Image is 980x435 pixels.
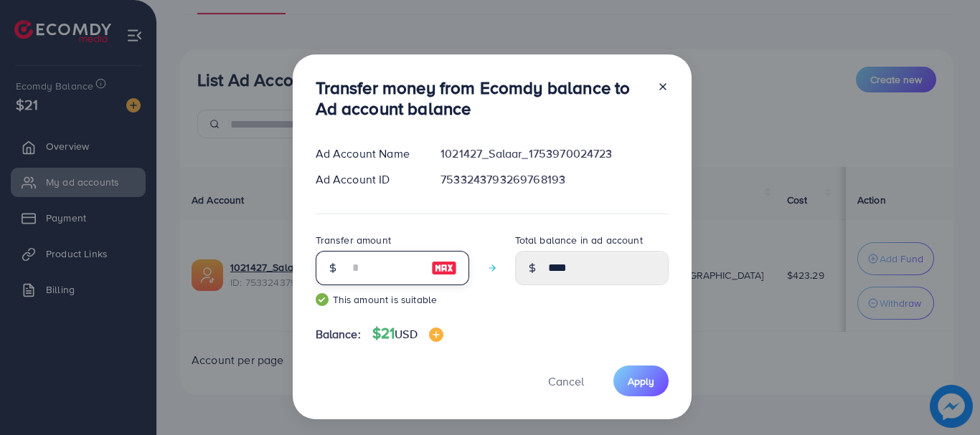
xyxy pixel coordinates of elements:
span: Cancel [548,373,584,389]
div: Ad Account ID [304,171,430,188]
span: Apply [628,374,654,388]
img: image [429,328,443,342]
label: Transfer amount [316,233,391,247]
div: 1021427_Salaar_1753970024723 [429,145,679,162]
button: Apply [613,365,669,396]
label: Total balance in ad account [515,233,643,247]
div: 7533243793269768193 [429,171,679,188]
h4: $21 [372,325,443,343]
small: This amount is suitable [316,292,469,307]
button: Cancel [530,365,602,396]
div: Ad Account Name [304,145,430,162]
img: image [431,259,457,277]
h3: Transfer money from Ecomdy balance to Ad account balance [316,77,646,119]
img: guide [316,293,329,306]
span: Balance: [316,326,361,343]
span: USD [395,326,417,342]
